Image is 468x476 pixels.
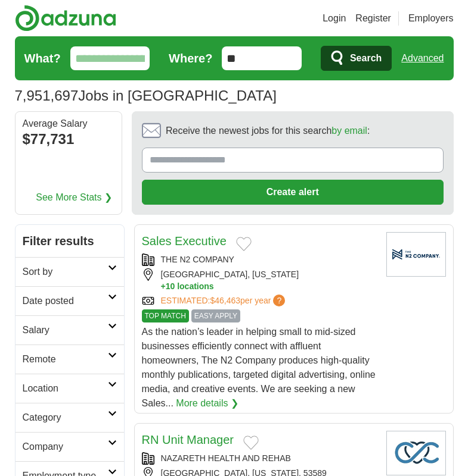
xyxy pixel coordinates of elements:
button: Add to favorite jobs [236,237,252,251]
a: Location [16,374,124,403]
h2: Filter results [16,225,124,257]
div: Average Salary [23,119,114,129]
a: ESTIMATED:$46,463per year? [161,295,288,307]
h2: Date posted [23,294,108,308]
span: Search [350,46,382,70]
span: $46,463 [210,296,240,305]
h2: Company [23,440,108,454]
div: THE N2 COMPANY [142,253,377,266]
span: 7,951,697 [15,85,79,107]
a: More details ❯ [176,396,238,411]
h2: Category [23,411,108,425]
label: What? [24,49,61,67]
button: Create alert [142,180,444,205]
span: + [161,281,166,292]
a: Sales Executive [142,234,227,248]
a: Advanced [401,46,444,70]
img: Company logo [386,431,446,475]
a: Employers [408,11,454,26]
a: Salary [16,315,124,345]
button: Add to favorite jobs [243,436,259,450]
a: by email [331,126,367,136]
button: Search [321,46,392,71]
h2: Salary [23,323,108,337]
img: Company logo [386,232,446,277]
h2: Sort by [23,265,108,279]
a: See More Stats ❯ [36,190,112,205]
span: ? [273,295,285,306]
a: Remote [16,345,124,374]
h1: Jobs in [GEOGRAPHIC_DATA] [15,87,277,104]
button: +10 locations [161,281,377,292]
label: Where? [169,49,212,67]
a: Company [16,432,124,461]
a: Register [355,11,391,26]
span: As the nation’s leader in helping small to mid-sized businesses efficiently connect with affluent... [142,327,376,408]
span: EASY APPLY [191,309,240,322]
span: Receive the newest jobs for this search : [166,124,370,138]
div: [GEOGRAPHIC_DATA], [US_STATE] [142,268,377,292]
a: Login [323,11,346,26]
h2: Location [23,381,108,396]
h2: Remote [23,352,108,367]
a: RN Unit Manager [142,433,234,446]
div: $77,731 [23,129,114,150]
a: Category [16,403,124,432]
div: NAZARETH HEALTH AND REHAB [142,452,377,465]
a: Sort by [16,257,124,286]
img: Adzuna logo [15,5,116,32]
span: TOP MATCH [142,309,189,322]
a: Date posted [16,286,124,315]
